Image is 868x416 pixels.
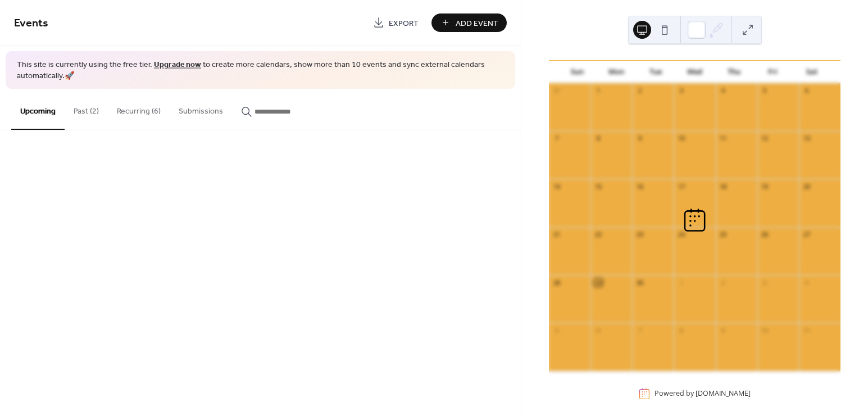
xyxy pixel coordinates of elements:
div: 19 [761,182,769,191]
div: 9 [719,326,728,334]
div: 16 [635,182,644,191]
div: 30 [635,278,644,287]
div: Powered by [655,389,751,399]
span: Add Event [456,17,498,29]
div: Fri [753,61,793,83]
div: 6 [802,87,811,95]
div: Sun [558,61,597,83]
div: 3 [677,87,685,95]
div: 24 [677,230,685,239]
div: 1 [677,278,685,287]
div: 18 [719,182,728,191]
a: Export [365,13,427,32]
div: 27 [802,230,811,239]
div: 20 [802,182,811,191]
div: 26 [761,230,769,239]
div: Wed [675,61,715,83]
div: Tue [636,61,675,83]
div: 14 [552,182,561,191]
div: 28 [552,278,561,287]
div: 25 [719,230,728,239]
div: 21 [552,230,561,239]
button: Past (2) [65,89,108,129]
div: 12 [761,134,769,143]
div: 1 [594,87,602,95]
div: 5 [761,87,769,95]
button: Recurring (6) [108,89,170,129]
div: 8 [677,326,685,334]
div: 3 [761,278,769,287]
div: 7 [635,326,644,334]
div: 7 [552,134,561,143]
div: 2 [635,87,644,95]
div: 17 [677,182,685,191]
div: 31 [552,87,561,95]
div: 4 [719,87,728,95]
a: Upgrade now [154,57,201,73]
div: 10 [677,134,685,143]
button: Add Event [431,13,507,32]
div: 23 [635,230,644,239]
div: Sat [792,61,831,83]
div: 13 [802,134,811,143]
button: Upcoming [11,89,65,130]
span: Export [389,17,419,29]
div: 15 [594,182,602,191]
div: 9 [635,134,644,143]
div: 2 [719,278,728,287]
span: Events [14,12,48,34]
div: 5 [552,326,561,334]
span: This site is currently using the free tier. to create more calendars, show more than 10 events an... [17,60,504,82]
div: 4 [802,278,811,287]
button: Submissions [170,89,232,129]
div: 11 [802,326,811,334]
div: 11 [719,134,728,143]
div: 22 [594,230,602,239]
div: Thu [714,61,753,83]
a: [DOMAIN_NAME] [696,389,751,399]
div: 8 [594,134,602,143]
div: Mon [597,61,637,83]
div: 6 [594,326,602,334]
div: 29 [594,278,602,287]
div: 10 [761,326,769,334]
